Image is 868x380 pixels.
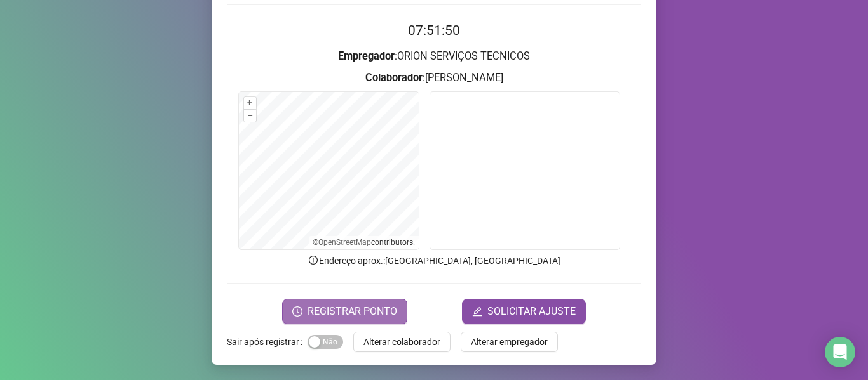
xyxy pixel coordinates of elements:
[244,110,256,122] button: –
[353,332,451,352] button: Alterar colaborador
[363,335,440,349] span: Alterar colaborador
[408,23,460,38] time: 07:51:50
[318,238,371,247] a: OpenStreetMap
[282,299,407,324] button: REGISTRAR PONTO
[244,97,256,109] button: +
[472,306,482,317] span: edit
[825,337,855,367] div: Open Intercom Messenger
[227,332,308,352] label: Sair após registrar
[308,304,397,319] span: REGISTRAR PONTO
[292,306,302,317] span: clock-circle
[365,72,423,84] strong: Colaborador
[313,238,415,247] li: © contributors.
[487,304,576,319] span: SOLICITAR AJUSTE
[462,299,586,324] button: editSOLICITAR AJUSTE
[227,70,641,86] h3: : [PERSON_NAME]
[338,50,395,62] strong: Empregador
[461,332,558,352] button: Alterar empregador
[227,254,641,268] p: Endereço aprox. : [GEOGRAPHIC_DATA], [GEOGRAPHIC_DATA]
[308,254,319,266] span: info-circle
[471,335,548,349] span: Alterar empregador
[227,48,641,65] h3: : ORION SERVIÇOS TECNICOS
